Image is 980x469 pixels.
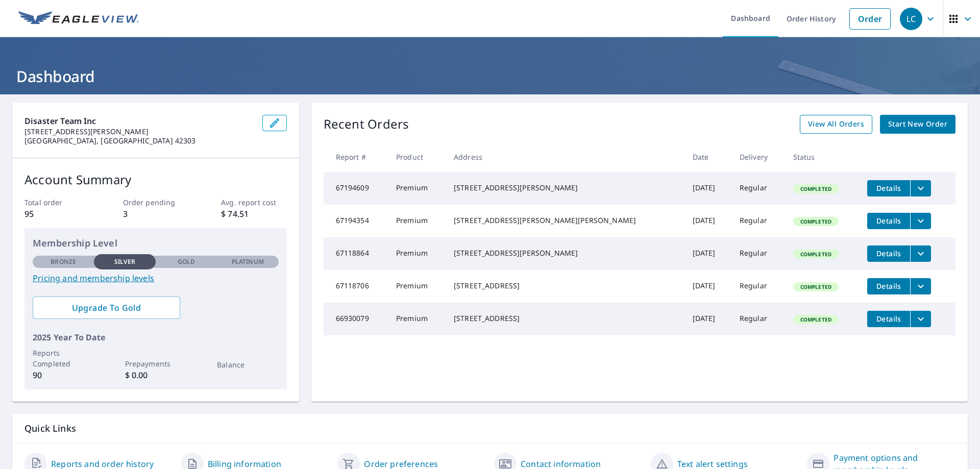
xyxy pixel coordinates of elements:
span: Completed [794,316,838,323]
span: Details [873,314,904,324]
span: Completed [794,251,838,258]
td: [DATE] [684,237,731,270]
p: Recent Orders [324,115,409,134]
td: [DATE] [684,270,731,303]
div: [STREET_ADDRESS][PERSON_NAME] [454,248,676,258]
td: 66930079 [324,303,388,335]
h1: Dashboard [12,66,968,87]
td: Regular [731,205,785,237]
td: 67194354 [324,205,388,237]
td: [DATE] [684,303,731,335]
div: LC [900,8,922,30]
button: detailsBtn-67194354 [867,213,910,229]
span: Upgrade To Gold [41,302,172,313]
a: Pricing and membership levels [33,272,279,284]
button: detailsBtn-67194609 [867,180,910,196]
p: Total order [24,197,90,208]
p: Avg. report cost [221,197,286,208]
td: Regular [731,270,785,303]
img: EV Logo [18,11,139,27]
button: filesDropdownBtn-67118864 [910,245,931,262]
p: Prepayments [125,358,186,369]
span: Completed [794,283,838,290]
button: filesDropdownBtn-67194609 [910,180,931,196]
p: $ 74.51 [221,208,286,220]
button: detailsBtn-67118864 [867,245,910,262]
a: Order [849,8,891,30]
button: detailsBtn-66930079 [867,311,910,327]
th: Address [446,142,684,172]
span: Details [873,281,904,291]
td: Premium [388,270,446,303]
span: Details [873,216,904,226]
p: 3 [123,208,188,220]
span: Start New Order [888,118,947,131]
div: [STREET_ADDRESS][PERSON_NAME][PERSON_NAME] [454,215,676,226]
span: View All Orders [808,118,864,131]
button: detailsBtn-67118706 [867,278,910,294]
button: filesDropdownBtn-67194354 [910,213,931,229]
td: Premium [388,205,446,237]
td: Premium [388,303,446,335]
p: Membership Level [33,236,279,250]
p: [GEOGRAPHIC_DATA], [GEOGRAPHIC_DATA] 42303 [24,136,254,145]
div: [STREET_ADDRESS] [454,313,676,324]
p: Quick Links [24,422,955,435]
td: [DATE] [684,205,731,237]
div: [STREET_ADDRESS] [454,281,676,291]
th: Status [785,142,860,172]
p: Account Summary [24,170,287,189]
div: [STREET_ADDRESS][PERSON_NAME] [454,183,676,193]
p: Disaster Team Inc [24,115,254,127]
th: Date [684,142,731,172]
td: Premium [388,172,446,205]
p: 95 [24,208,90,220]
p: [STREET_ADDRESS][PERSON_NAME] [24,127,254,136]
p: $ 0.00 [125,369,186,381]
td: 67118864 [324,237,388,270]
td: [DATE] [684,172,731,205]
p: Balance [217,359,278,370]
td: 67118706 [324,270,388,303]
p: Gold [178,257,195,266]
button: filesDropdownBtn-66930079 [910,311,931,327]
td: Regular [731,237,785,270]
button: filesDropdownBtn-67118706 [910,278,931,294]
p: Silver [114,257,136,266]
p: Platinum [232,257,264,266]
p: 90 [33,369,94,381]
th: Product [388,142,446,172]
p: Reports Completed [33,348,94,369]
th: Delivery [731,142,785,172]
th: Report # [324,142,388,172]
td: Regular [731,172,785,205]
p: 2025 Year To Date [33,331,279,343]
td: 67194609 [324,172,388,205]
a: Start New Order [880,115,955,134]
td: Regular [731,303,785,335]
span: Completed [794,218,838,225]
p: Order pending [123,197,188,208]
span: Completed [794,185,838,192]
td: Premium [388,237,446,270]
a: Upgrade To Gold [33,297,180,319]
p: Bronze [51,257,76,266]
span: Details [873,249,904,258]
span: Details [873,183,904,193]
a: View All Orders [800,115,872,134]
